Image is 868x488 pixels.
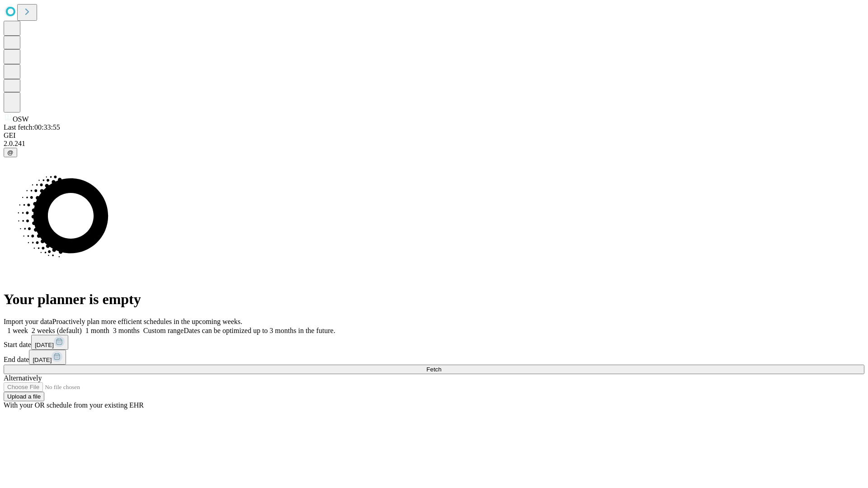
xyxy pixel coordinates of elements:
[35,342,54,348] span: [DATE]
[4,123,60,131] span: Last fetch: 00:33:55
[4,401,144,409] span: With your OR schedule from your existing EHR
[4,365,864,374] button: Fetch
[4,335,864,350] div: Start date
[13,115,29,123] span: OSW
[143,327,184,334] span: Custom range
[31,335,68,350] button: [DATE]
[7,327,28,334] span: 1 week
[32,327,82,334] span: 2 weeks (default)
[7,149,14,156] span: @
[4,148,17,157] button: @
[4,131,864,140] div: GEI
[113,327,140,334] span: 3 months
[85,327,109,334] span: 1 month
[4,318,52,325] span: Import your data
[4,350,864,365] div: End date
[29,350,66,365] button: [DATE]
[184,327,335,334] span: Dates can be optimized up to 3 months in the future.
[33,357,52,363] span: [DATE]
[4,140,864,148] div: 2.0.241
[52,318,242,325] span: Proactively plan more efficient schedules in the upcoming weeks.
[4,392,44,401] button: Upload a file
[4,374,42,382] span: Alternatively
[426,366,441,373] span: Fetch
[4,291,864,308] h1: Your planner is empty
